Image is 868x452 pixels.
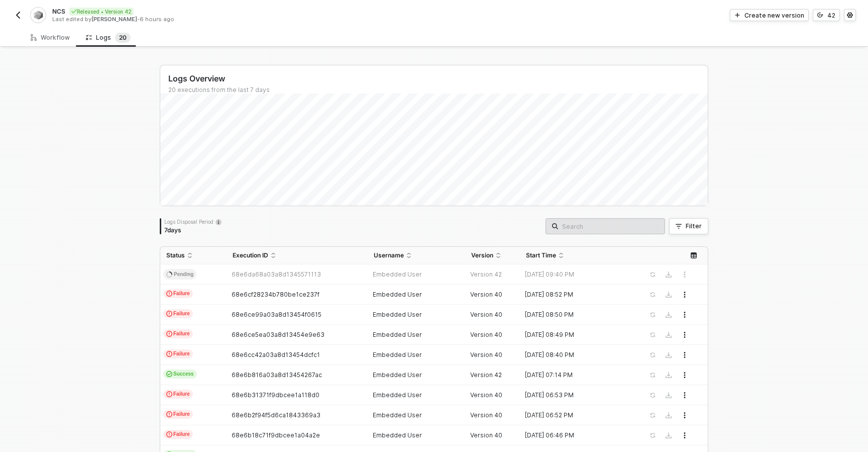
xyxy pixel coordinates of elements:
[233,251,268,259] span: Execution ID
[115,33,131,43] sup: 20
[813,9,840,21] button: 42
[123,34,127,41] span: 0
[470,431,502,439] span: Version 40
[562,221,659,232] input: Search
[232,391,319,399] span: 68e6b31371f9dbcee1a118d0
[520,411,629,419] div: [DATE] 06:52 PM
[817,12,823,18] span: icon-versioning
[373,371,422,379] span: Embedded User
[166,431,172,437] span: icon-exclamation
[163,390,193,399] span: Failure
[12,9,24,21] button: back
[470,291,502,298] span: Version 40
[470,371,502,379] span: Version 42
[232,270,321,278] span: 68e6da68a03a8d1345571113
[232,311,321,318] span: 68e6ce99a03a8d13454f0615
[227,247,367,264] th: Execution ID
[166,391,172,397] span: icon-exclamation
[168,73,708,84] div: Logs Overview
[69,8,134,16] div: Released • Version 42
[52,7,65,16] span: NCS
[520,331,629,339] div: [DATE] 08:49 PM
[52,16,433,23] div: Last edited by - 6 hours ago
[166,251,185,259] span: Status
[373,270,422,278] span: Embedded User
[373,351,422,358] span: Embedded User
[14,11,22,19] img: back
[730,9,809,21] button: Create new version
[520,247,637,264] th: Start Time
[373,311,422,318] span: Embedded User
[465,247,520,264] th: Version
[374,251,404,259] span: Username
[166,331,172,337] span: icon-exclamation
[373,391,422,399] span: Embedded User
[368,247,466,264] th: Username
[470,411,502,419] span: Version 40
[526,251,556,259] span: Start Time
[470,331,502,338] span: Version 40
[232,331,324,338] span: 68e6ce5ea03a8d13454e9e63
[166,371,172,377] span: icon-cards
[34,11,42,20] img: integration-icon
[669,218,708,234] button: Filter
[164,226,222,234] div: 7 days
[166,311,172,317] span: icon-exclamation
[470,311,502,318] span: Version 40
[163,309,193,318] span: Failure
[232,351,320,358] span: 68e6cc42a03a8d13454dcfc1
[163,329,193,338] span: Failure
[847,12,853,18] span: icon-settings
[520,291,629,299] div: [DATE] 08:52 PM
[520,270,629,279] div: [DATE] 09:40 PM
[373,431,422,439] span: Embedded User
[163,430,193,439] span: Failure
[471,251,493,259] span: Version
[470,351,502,358] span: Version 40
[166,270,173,278] span: icon-spinner
[163,349,193,358] span: Failure
[744,11,804,20] div: Create new version
[163,289,193,298] span: Failure
[373,291,422,298] span: Embedded User
[119,34,123,41] span: 2
[470,270,502,278] span: Version 42
[31,34,70,42] div: Workflow
[91,16,137,23] span: [PERSON_NAME]
[168,86,708,94] div: 20 executions from the last 7 days
[373,411,422,419] span: Embedded User
[520,351,629,359] div: [DATE] 08:40 PM
[163,370,197,379] span: Success
[163,410,193,419] span: Failure
[232,411,320,419] span: 68e6b2f94f5d6ca1843369a3
[163,269,196,280] span: Pending
[520,371,629,379] div: [DATE] 07:14 PM
[470,391,502,399] span: Version 40
[827,11,835,20] div: 42
[373,331,422,338] span: Embedded User
[166,411,172,417] span: icon-exclamation
[164,218,222,225] div: Logs Disposal Period
[86,33,131,43] div: Logs
[232,371,322,379] span: 68e6b816a03a8d13454267ac
[166,291,172,297] span: icon-exclamation
[520,391,629,399] div: [DATE] 06:53 PM
[686,222,702,230] div: Filter
[520,311,629,319] div: [DATE] 08:50 PM
[691,252,697,258] span: icon-table
[232,431,320,439] span: 68e6b18c71f9dbcee1a04a2e
[232,291,319,298] span: 68e6cf28234b780be1ce237f
[734,12,740,18] span: icon-play
[166,351,172,357] span: icon-exclamation
[520,431,629,439] div: [DATE] 06:46 PM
